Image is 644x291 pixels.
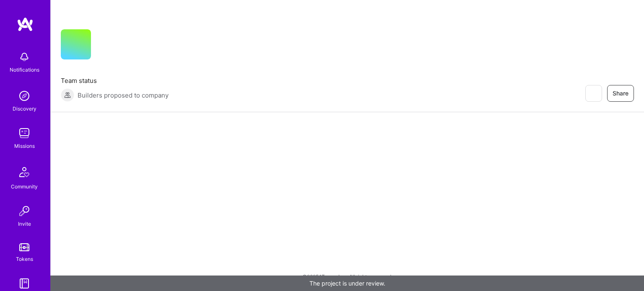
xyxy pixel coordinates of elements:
img: discovery [16,88,33,104]
span: Share [613,89,628,98]
div: Discovery [13,104,36,113]
img: tokens [19,243,29,251]
img: Builders proposed to company [61,88,74,102]
i: icon CompanyGray [101,43,108,49]
img: Community [14,162,34,182]
img: Invite [16,203,33,219]
button: Share [607,85,634,102]
div: Tokens [16,255,33,263]
img: bell [16,49,33,65]
span: Builders proposed to company [78,91,169,100]
div: Notifications [10,65,39,74]
div: Community [11,182,38,191]
img: teamwork [16,125,33,142]
div: Invite [18,219,31,228]
div: The project is under review. [50,276,644,291]
i: icon EyeClosed [590,90,597,97]
img: logo [17,17,34,32]
div: Missions [14,142,35,150]
span: Team status [61,76,169,85]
